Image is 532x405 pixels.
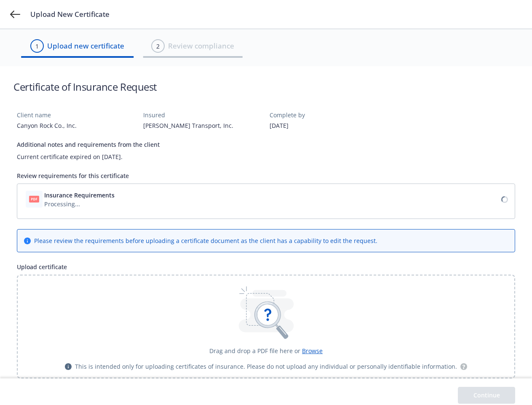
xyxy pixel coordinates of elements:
[34,236,377,245] div: Please review the requirements before uploading a certificate document as the client has a capabi...
[44,191,115,200] button: Insurance Requirements
[17,262,515,271] div: Upload certificate
[143,111,263,119] div: Insured
[17,111,136,119] div: Client name
[168,40,234,51] span: Review compliance
[35,42,39,51] div: 1
[270,121,389,130] div: [DATE]
[270,111,389,119] div: Complete by
[17,275,515,378] div: Drag and drop a PDF file here or BrowseThis is intended only for uploading certificates of insura...
[17,171,515,180] div: Review requirements for this certificate
[17,152,515,161] div: Current certificate expired on [DATE].
[44,200,115,208] div: Processing...
[47,40,124,51] span: Upload new certificate
[13,80,157,94] h1: Certificate of Insurance Request
[17,121,136,130] div: Canyon Rock Co., Inc.
[17,140,515,149] div: Additional notes and requirements from the client
[209,346,323,355] div: Drag and drop a PDF file here or
[156,42,160,51] div: 2
[75,362,457,371] span: This is intended only for uploading certificates of insurance. Please do not upload any individua...
[143,121,263,130] div: [PERSON_NAME] Transport, Inc.
[302,347,323,355] span: Browse
[30,9,110,19] span: Upload New Certificate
